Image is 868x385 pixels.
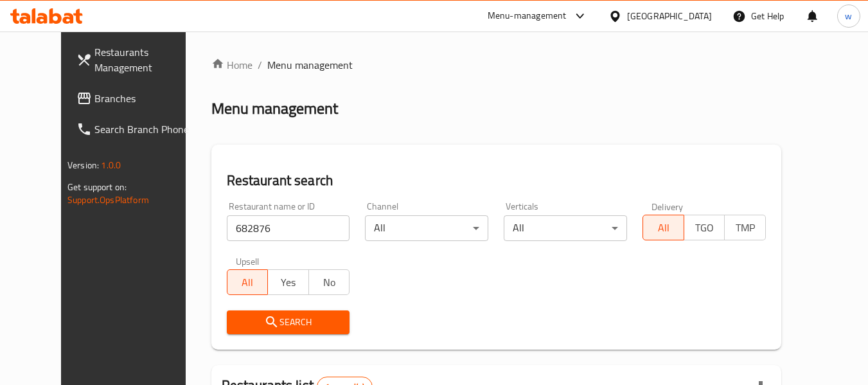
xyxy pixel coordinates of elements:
button: All [642,215,684,240]
button: Yes [267,269,309,295]
label: Delivery [651,202,684,211]
span: Get support on: [67,179,127,195]
span: 1.0.0 [101,157,121,174]
a: Branches [66,83,206,114]
span: No [314,273,345,292]
h2: Menu management [211,98,338,119]
span: Branches [94,91,196,106]
button: No [308,269,350,295]
span: Search Branch Phone [94,121,196,137]
span: All [648,219,679,237]
input: Search for restaurant name or ID.. [227,215,350,241]
label: Upsell [236,256,260,265]
div: [GEOGRAPHIC_DATA] [627,9,712,23]
nav: breadcrumb [211,57,781,73]
span: Search [237,314,340,330]
a: Restaurants Management [66,37,206,83]
span: w [845,9,852,23]
span: All [233,273,263,292]
button: Search [227,310,350,334]
button: TGO [684,215,725,240]
span: TGO [689,219,720,237]
span: Version: [67,157,99,174]
span: Restaurants Management [94,44,196,75]
span: Menu management [267,57,353,73]
span: TMP [730,219,761,237]
a: Home [211,57,252,73]
a: Search Branch Phone [66,114,206,145]
span: Yes [273,273,304,292]
div: All [504,215,627,241]
li: / [258,57,262,73]
a: Support.OpsPlatform [67,192,149,208]
h2: Restaurant search [227,171,766,190]
button: TMP [724,215,766,240]
div: All [365,215,488,241]
button: All [227,269,269,295]
div: Menu-management [488,8,567,24]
